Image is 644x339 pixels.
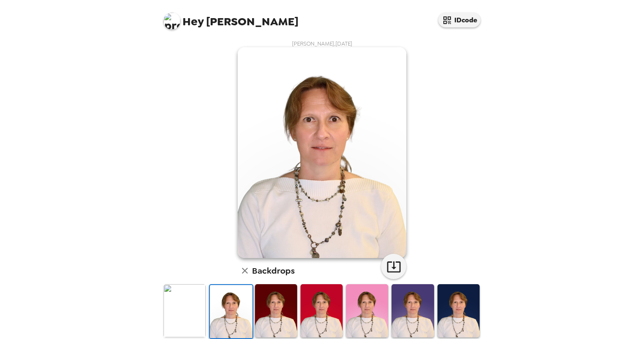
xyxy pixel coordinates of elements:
img: profile pic [164,13,180,30]
img: Original [164,284,206,337]
span: Hey [182,14,204,29]
img: user [238,47,406,258]
h6: Backdrops [252,264,295,277]
button: IDcode [438,13,480,27]
span: [PERSON_NAME] [164,8,298,27]
span: [PERSON_NAME] , [DATE] [292,40,352,47]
